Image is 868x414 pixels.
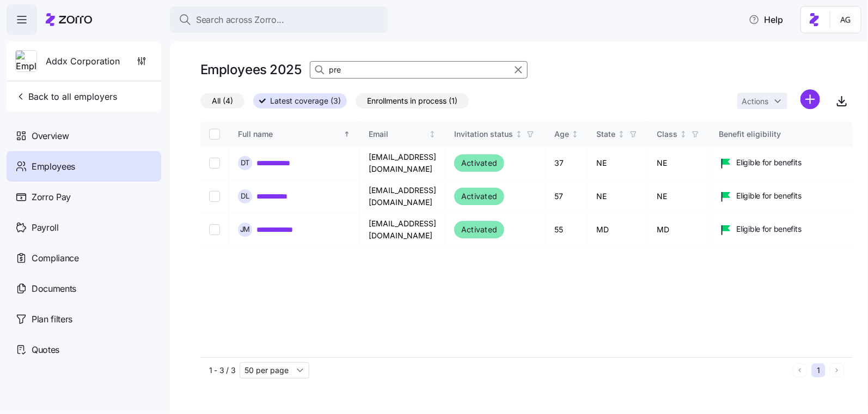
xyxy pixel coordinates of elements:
span: Compliance [32,251,79,265]
button: Help [740,9,792,31]
span: Eligible for benefits [737,224,802,235]
span: D T [241,159,250,166]
div: Class [657,128,678,140]
td: NE [649,147,711,180]
button: 1 [811,363,826,377]
td: 57 [546,180,588,213]
div: State [597,128,616,140]
button: Previous page [793,363,807,377]
span: Zorro Pay [32,190,71,204]
a: Plan filters [7,304,161,334]
div: Not sorted [515,130,523,138]
div: Not sorted [618,130,625,138]
svg: add icon [800,89,820,109]
div: Not sorted [571,130,579,138]
span: Actions [742,98,768,105]
a: Employees [7,151,161,182]
td: NE [588,147,649,180]
span: Addx Corporation [46,55,120,68]
div: Invitation status [454,128,513,140]
a: Zorro Pay [7,182,161,212]
td: MD [588,213,649,247]
td: 37 [546,147,588,180]
td: [EMAIL_ADDRESS][DOMAIN_NAME] [360,213,445,247]
div: Not sorted [680,130,687,138]
input: Select record 3 [209,224,220,235]
a: Compliance [7,243,161,273]
span: J M [240,226,250,233]
span: Payroll [32,221,59,235]
span: 1 - 3 / 3 [209,365,235,376]
input: Select record 1 [209,158,220,169]
span: Quotes [32,343,59,357]
span: Activated [461,223,497,236]
span: Help [749,13,783,26]
span: Employees [32,160,75,173]
span: Search across Zorro... [196,13,284,27]
a: Quotes [7,334,161,365]
span: Eligible for benefits [737,157,802,168]
span: Back to all employers [15,90,117,103]
a: Payroll [7,212,161,243]
a: Overview [7,121,161,151]
button: Search across Zorro... [170,7,388,33]
div: Benefit eligibility [719,128,852,140]
img: 5fc55c57e0610270ad857448bea2f2d5 [837,11,854,28]
button: Back to all employers [11,86,121,107]
input: Search Employees [310,61,528,79]
th: EmailNot sorted [360,122,445,147]
span: All (4) [212,94,233,108]
button: Actions [737,93,787,109]
input: Select record 2 [209,191,220,202]
th: Full nameSorted ascending [229,122,360,147]
th: StateNot sorted [588,122,649,147]
div: Sorted ascending [343,130,351,138]
div: Not sorted [429,130,436,138]
span: Activated [461,157,497,170]
a: Documents [7,273,161,304]
span: D L [241,193,249,200]
th: Invitation statusNot sorted [445,122,546,147]
div: Full name [238,128,341,140]
div: Email [369,128,427,140]
input: Select all records [209,129,220,140]
span: Overview [32,129,69,143]
td: [EMAIL_ADDRESS][DOMAIN_NAME] [360,147,445,180]
span: Plan filters [32,313,72,326]
span: Eligible for benefits [737,190,802,201]
td: NE [649,180,711,213]
td: [EMAIL_ADDRESS][DOMAIN_NAME] [360,180,445,213]
div: Age [554,128,569,140]
span: Documents [32,282,76,296]
td: 55 [546,213,588,247]
th: ClassNot sorted [649,122,711,147]
th: AgeNot sorted [546,122,588,147]
button: Next page [830,363,844,377]
td: NE [588,180,649,213]
span: Enrollments in process (1) [367,94,457,108]
img: Employer logo [16,51,36,73]
span: Latest coverage (3) [270,94,341,108]
span: Activated [461,190,497,203]
h1: Employees 2025 [200,61,301,78]
td: MD [649,213,711,247]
